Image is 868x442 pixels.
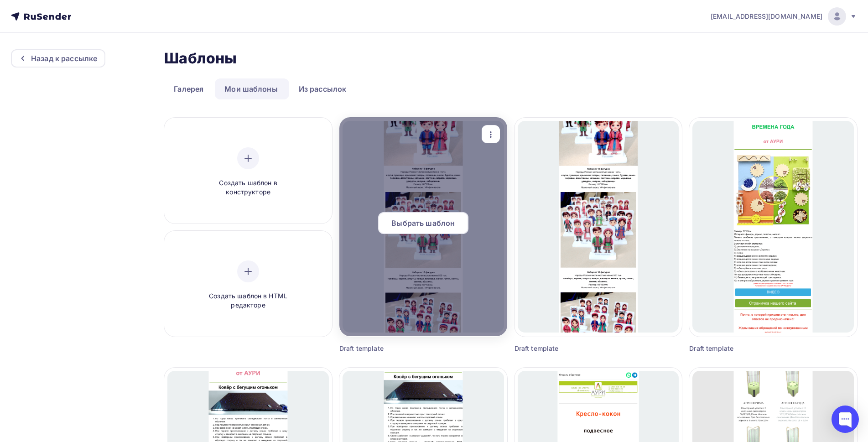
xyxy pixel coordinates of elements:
[215,78,287,99] a: Мои шаблоны
[164,49,237,68] h2: Шаблоны
[515,344,640,353] div: Draft template
[205,178,291,197] span: Создать шаблон в конструкторе
[689,344,815,353] div: Draft template
[339,344,465,353] div: Draft template
[289,78,356,99] a: Из рассылок
[711,12,822,21] span: [EMAIL_ADDRESS][DOMAIN_NAME]
[164,78,213,99] a: Галерея
[205,291,291,310] span: Создать шаблон в HTML редакторе
[711,7,857,26] a: [EMAIL_ADDRESS][DOMAIN_NAME]
[31,53,97,64] div: Назад к рассылке
[391,218,455,229] span: Выбрать шаблон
